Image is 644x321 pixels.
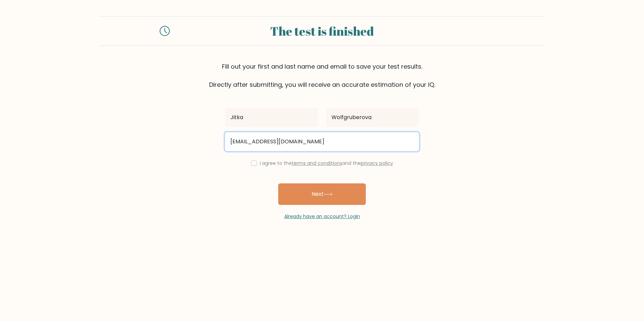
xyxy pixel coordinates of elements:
input: Last name [326,108,419,127]
div: The test is finished [178,22,466,40]
a: terms and conditions [292,160,342,167]
input: First name [225,108,318,127]
a: privacy policy [361,160,393,167]
a: Already have an account? Login [284,213,360,220]
button: Next [278,183,366,205]
div: Fill out your first and last name and email to save your test results. Directly after submitting,... [100,62,544,89]
label: I agree to the and the [260,160,393,167]
input: Email [225,132,419,151]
